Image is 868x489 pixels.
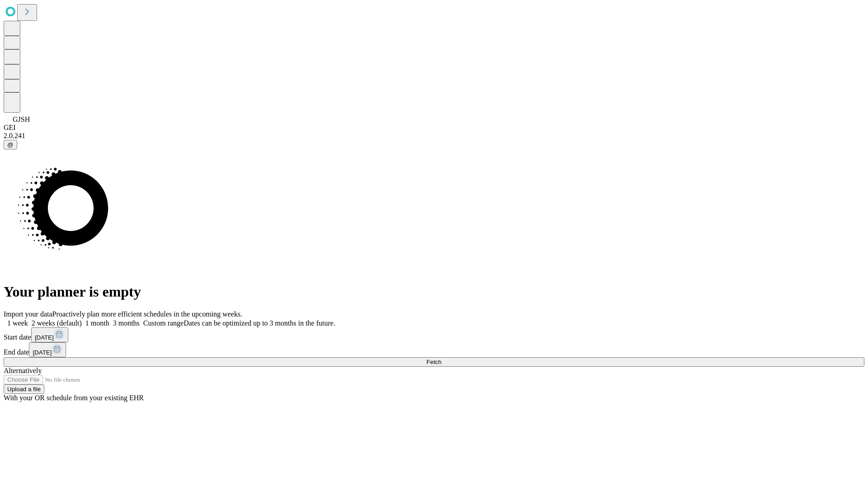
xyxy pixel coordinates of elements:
span: Dates can be optimized up to 3 months in the future. [184,319,335,327]
div: End date [4,342,864,357]
button: [DATE] [29,342,66,357]
div: Start date [4,327,864,342]
div: GEI [4,124,864,132]
span: [DATE] [35,334,54,341]
button: Fetch [4,357,864,367]
span: GJSH [13,115,30,123]
span: 3 months [113,319,140,327]
span: Import your data [4,310,52,318]
span: @ [7,141,14,148]
span: Proactively plan more efficient schedules in the upcoming weeks. [52,310,242,318]
span: Fetch [426,359,441,365]
span: 1 month [85,319,109,327]
div: 2.0.241 [4,132,864,140]
button: Upload a file [4,384,44,394]
button: @ [4,140,17,149]
span: 2 weeks (default) [32,319,82,327]
span: Custom range [143,319,184,327]
button: [DATE] [31,327,68,342]
span: With your OR schedule from your existing EHR [4,394,144,402]
span: 1 week [7,319,28,327]
span: Alternatively [4,367,42,374]
span: [DATE] [33,349,52,356]
h1: Your planner is empty [4,283,864,300]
